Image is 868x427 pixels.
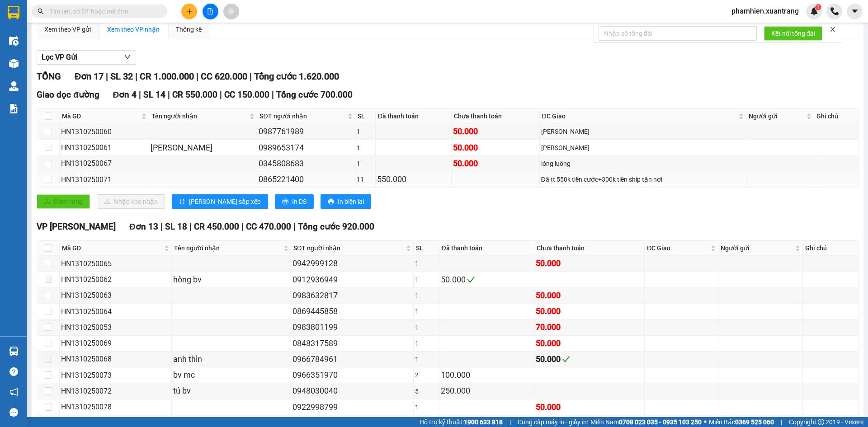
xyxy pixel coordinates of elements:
[172,352,292,367] td: anh thìn
[37,71,61,82] span: TỔNG
[536,305,643,318] div: 50.000
[357,174,374,184] div: 11
[37,221,116,232] span: VP [PERSON_NAME]
[160,221,163,232] span: |
[749,111,805,121] span: Người gửi
[735,418,774,426] strong: 0369 525 060
[647,243,709,253] span: ĐC Giao
[536,321,643,333] div: 70.000
[275,194,314,209] button: printerIn DS
[328,198,334,206] span: printer
[415,275,437,285] div: 1
[420,417,503,427] span: Hỗ trợ kỹ thuật:
[246,221,291,232] span: CC 470.000
[259,173,353,186] div: 0865221400
[62,243,162,253] span: Mã GD
[291,319,414,335] td: 0983801199
[453,157,538,170] div: 50.000
[536,401,643,413] div: 50.000
[259,157,353,170] div: 0345808683
[42,52,77,63] span: Lọc VP Gửi
[357,143,374,153] div: 1
[61,142,147,153] div: HN1310250061
[241,221,244,232] span: |
[139,89,141,100] span: |
[223,4,239,19] button: aim
[61,274,170,285] div: HN1310250062
[282,198,288,206] span: printer
[291,352,414,367] td: 0966784961
[172,383,292,399] td: tú bv
[810,7,818,15] img: icon-new-feature
[61,158,147,169] div: HN1310250067
[814,109,859,124] th: Ghi chú
[541,127,745,136] div: [PERSON_NAME]
[534,241,645,256] th: Chưa thanh toán
[259,141,353,154] div: 0989653174
[124,53,131,61] span: down
[292,305,412,318] div: 0869445858
[9,347,19,356] img: warehouse-icon
[464,418,503,426] strong: 1900 633 818
[61,174,147,185] div: HN1310250071
[37,89,99,100] span: Giao dọc đường
[172,272,292,288] td: hồng bv
[415,402,437,412] div: 1
[257,156,355,172] td: 0345808683
[704,420,707,424] span: ⚪️
[441,369,533,381] div: 100.000
[291,256,414,272] td: 0942999128
[292,337,412,350] div: 0848317589
[830,7,839,15] img: phone-icon
[176,24,202,34] div: Thống kê
[61,338,170,349] div: HN1310250069
[61,322,170,333] div: HN1310250053
[173,369,290,381] div: bv mc
[181,4,197,19] button: plus
[61,353,170,365] div: HN1310250068
[60,288,172,304] td: HN1310250063
[75,71,104,82] span: Đơn 17
[9,388,18,396] span: notification
[292,289,412,302] div: 0983632817
[771,28,815,38] span: Kết nối tổng đài
[292,369,412,381] div: 0966351970
[61,126,147,137] div: HN1310250060
[376,109,452,124] th: Đã thanh toán
[452,109,540,124] th: Chưa thanh toán
[203,4,218,19] button: file-add
[168,89,170,100] span: |
[590,417,702,427] span: Miền Nam
[321,194,371,209] button: printerIn biên lai
[357,159,374,169] div: 1
[541,159,745,169] div: lóng luông
[291,272,414,288] td: 0912936949
[815,4,821,10] sup: 1
[291,288,414,304] td: 0983632817
[709,417,774,427] span: Miền Bắc
[518,417,588,427] span: Cung cấp máy in - giấy in:
[172,194,268,209] button: sort-ascending[PERSON_NAME] sắp xếp
[292,401,412,413] div: 0922998799
[851,7,859,15] span: caret-down
[189,221,192,232] span: |
[110,71,133,82] span: SL 32
[62,111,140,121] span: Mã GD
[415,291,437,300] div: 1
[830,26,836,33] span: close
[847,4,863,19] button: caret-down
[224,89,269,100] span: CC 150.000
[259,125,353,138] div: 0987761989
[60,172,149,188] td: HN1310250071
[9,36,19,46] img: warehouse-icon
[764,26,822,41] button: Kết nối tổng đài
[291,367,414,383] td: 0966351970
[721,243,793,253] span: Người gửi
[97,194,165,209] button: downloadNhập kho nhận
[149,140,258,156] td: tùng vân hồ
[259,111,345,121] span: SĐT người nhận
[50,6,156,16] input: Tìm tên, số ĐT hoặc mã đơn
[129,221,158,232] span: Đơn 13
[257,140,355,156] td: 0989653174
[61,401,170,413] div: HN1310250078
